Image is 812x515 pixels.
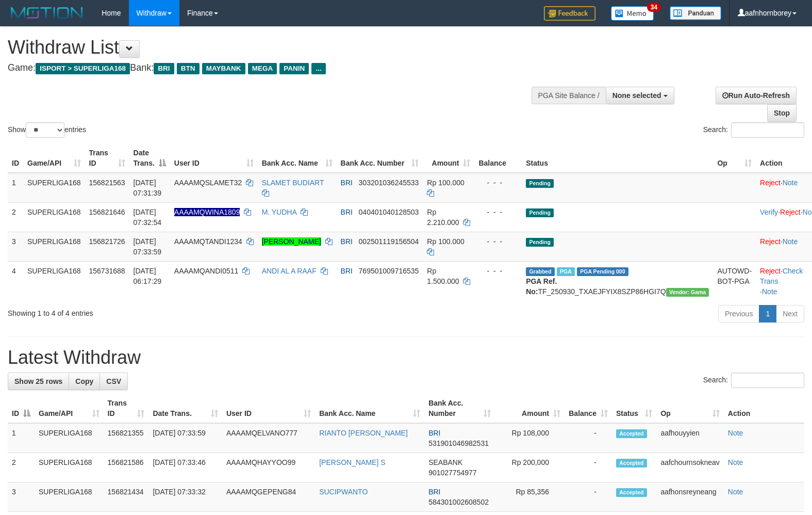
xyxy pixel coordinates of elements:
[428,429,440,437] span: BRI
[776,305,804,323] a: Next
[8,394,35,423] th: ID: activate to sort column descending
[248,63,277,74] span: MEGA
[148,394,222,423] th: Date Trans.: activate to sort column ascending
[427,237,464,246] span: Rp 100.000
[262,237,321,246] a: [PERSON_NAME]
[26,122,64,138] select: Showentries
[85,143,129,173] th: Trans ID: activate to sort column ascending
[428,458,462,466] span: SEABANK
[89,237,125,246] span: 156821726
[532,87,606,104] div: PGA Site Balance /
[656,482,723,512] td: aafhonsreyneang
[724,394,804,423] th: Action
[728,429,743,437] a: Note
[319,488,368,496] a: SUCIPWANTO
[35,453,104,482] td: SUPERLIGA168
[359,208,419,216] span: Copy 040401040128503 to clipboard
[526,208,554,217] span: Pending
[647,3,661,12] span: 34
[170,143,258,173] th: User ID: activate to sort column ascending
[23,261,85,301] td: SUPERLIGA168
[315,394,424,423] th: Bank Acc. Name: activate to sort column ascending
[8,232,23,261] td: 3
[762,287,777,296] a: Note
[522,261,713,301] td: TF_250930_TXAEJFYIX8SZP86HGI7Q
[341,267,353,275] span: BRI
[69,373,100,390] a: Copy
[148,423,222,453] td: [DATE] 07:33:59
[759,305,776,323] a: 1
[760,179,781,187] a: Reject
[713,261,756,301] td: AUTOWD-BOT-PGA
[222,423,315,453] td: AAAAMQELVANO777
[478,236,518,247] div: - - -
[23,173,85,203] td: SUPERLIGA168
[36,63,130,74] span: ISPORT > SUPERLIGA168
[104,453,149,482] td: 156821586
[612,91,661,100] span: None selected
[23,232,85,261] td: SUPERLIGA168
[8,173,23,203] td: 1
[616,429,647,438] span: Accepted
[134,237,162,256] span: [DATE] 07:33:59
[8,423,35,453] td: 1
[23,143,85,173] th: Game/API: activate to sort column ascending
[703,122,804,138] label: Search:
[611,6,654,21] img: Button%20Memo.svg
[104,394,149,423] th: Trans ID: activate to sort column ascending
[35,423,104,453] td: SUPERLIGA168
[8,453,35,482] td: 2
[780,208,801,216] a: Reject
[106,377,121,385] span: CSV
[222,453,315,482] td: AAAAMQHAYYOO99
[8,63,531,73] h4: Game: Bank:
[478,207,518,217] div: - - -
[148,453,222,482] td: [DATE] 07:33:46
[148,482,222,512] td: [DATE] 07:33:32
[565,453,612,482] td: -
[8,202,23,232] td: 2
[319,429,408,437] a: RIANTO [PERSON_NAME]
[495,482,565,512] td: Rp 85,356
[104,423,149,453] td: 156821355
[728,488,743,496] a: Note
[341,208,353,216] span: BRI
[359,179,419,187] span: Copy 303201036245533 to clipboard
[783,237,798,246] a: Note
[174,208,240,216] span: Nama rekening ada tanda titik/strip, harap diedit
[428,498,489,506] span: Copy 584301002608502 to clipboard
[8,482,35,512] td: 3
[359,267,419,275] span: Copy 769501009716535 to clipboard
[8,373,69,390] a: Show 25 rows
[279,63,309,74] span: PANIN
[565,482,612,512] td: -
[129,143,170,173] th: Date Trans.: activate to sort column descending
[767,104,797,122] a: Stop
[427,179,464,187] span: Rp 100.000
[783,179,798,187] a: Note
[670,6,721,20] img: panduan.png
[8,37,531,58] h1: Withdraw List
[8,5,86,21] img: MOTION_logo.png
[616,459,647,468] span: Accepted
[319,458,385,466] a: [PERSON_NAME] S
[495,453,565,482] td: Rp 200,000
[565,423,612,453] td: -
[716,87,797,104] a: Run Auto-Refresh
[557,267,575,276] span: Marked by aafromsomean
[495,423,565,453] td: Rp 108,000
[428,439,489,447] span: Copy 531901046982531 to clipboard
[8,143,23,173] th: ID
[474,143,522,173] th: Balance
[134,208,162,227] span: [DATE] 07:32:54
[262,179,324,187] a: SLAMET BUDIART
[728,458,743,466] a: Note
[100,373,128,390] a: CSV
[174,267,239,275] span: AAAAMQANDI0511
[174,179,242,187] span: AAAAMQSLAMET32
[23,202,85,232] td: SUPERLIGA168
[718,305,759,323] a: Previous
[154,63,174,74] span: BRI
[478,178,518,188] div: - - -
[703,373,804,388] label: Search:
